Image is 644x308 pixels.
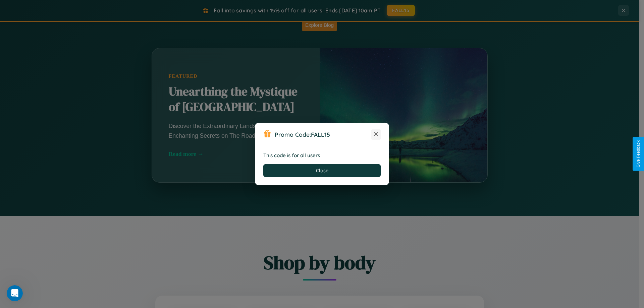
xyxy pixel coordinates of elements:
b: FALL15 [311,131,330,138]
h3: Promo Code: [275,131,371,138]
iframe: Intercom live chat [7,285,23,301]
button: Close [263,164,381,177]
div: Give Feedback [636,140,641,168]
strong: This code is for all users [263,152,320,159]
